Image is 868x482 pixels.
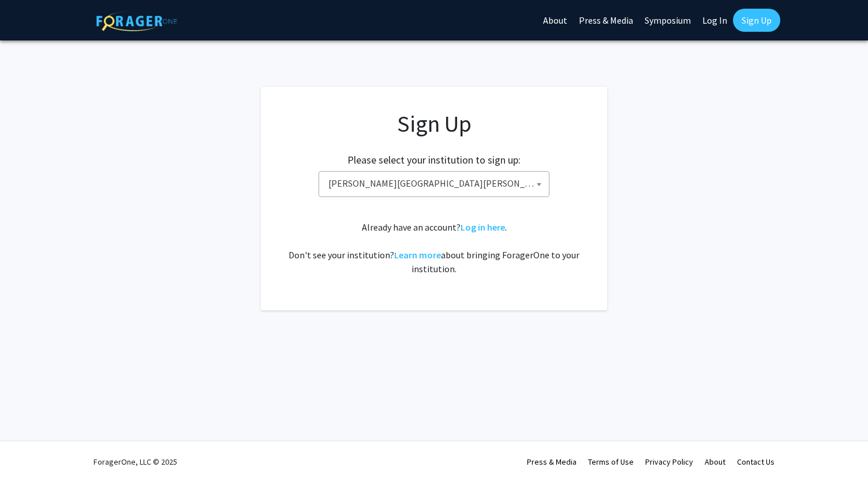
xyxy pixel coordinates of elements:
img: ForagerOne Logo [96,11,177,31]
a: Terms of Use [588,457,634,467]
a: Learn more about bringing ForagerOne to your institution [394,249,441,261]
a: Contact Us [737,457,775,467]
a: Sign Up [733,9,780,32]
a: About [705,457,725,467]
a: Log in here [461,221,505,233]
h2: Please select your institution to sign up: [347,154,521,166]
span: Johns Hopkins University [319,171,549,197]
div: ForagerOne, LLC © 2025 [93,442,177,482]
a: Press & Media [527,457,577,467]
div: Already have an account? . Don't see your institution? about bringing ForagerOne to your institut... [284,220,584,276]
span: Johns Hopkins University [324,172,549,195]
a: Privacy Policy [645,457,693,467]
iframe: Chat [9,430,49,473]
h1: Sign Up [284,110,584,138]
